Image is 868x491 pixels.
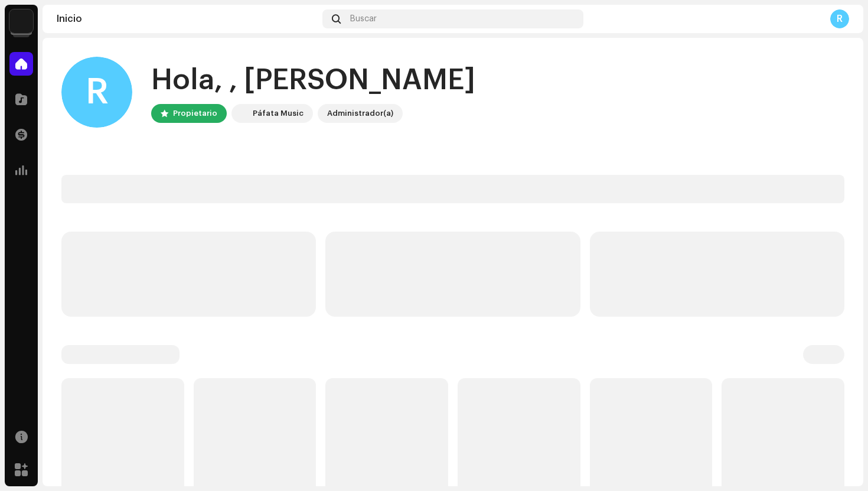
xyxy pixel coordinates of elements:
[9,9,33,33] img: 594a6a2b-402e-48c3-9023-4c54ecc2b95b
[57,14,318,24] div: Inicio
[253,106,304,121] div: Páfata Music
[327,106,393,121] div: Administrador(a)
[350,14,377,24] span: Buscar
[151,61,475,99] div: Hola, , [PERSON_NAME]
[173,106,217,121] div: Propietario
[830,9,849,28] div: R
[61,57,132,128] div: R
[234,106,248,121] img: 594a6a2b-402e-48c3-9023-4c54ecc2b95b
